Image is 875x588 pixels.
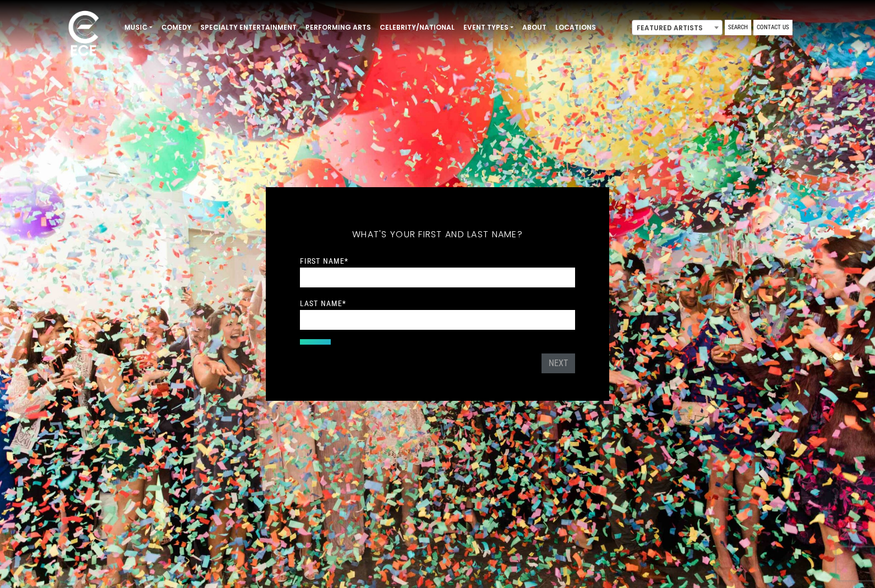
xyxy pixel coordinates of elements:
label: First Name [300,256,348,266]
a: Music [120,18,157,37]
span: Featured Artists [632,20,722,36]
a: Search [725,20,751,35]
a: Locations [551,18,600,37]
a: Celebrity/National [375,18,459,37]
img: ece_new_logo_whitev2-1.png [56,8,111,61]
a: About [518,18,551,37]
h5: What's your first and last name? [300,215,575,254]
label: Last Name [300,298,346,308]
span: Featured Artists [632,20,723,35]
a: Specialty Entertainment [196,18,301,37]
a: Performing Arts [301,18,375,37]
a: Contact Us [753,20,792,35]
a: Comedy [157,18,196,37]
a: Event Types [459,18,518,37]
